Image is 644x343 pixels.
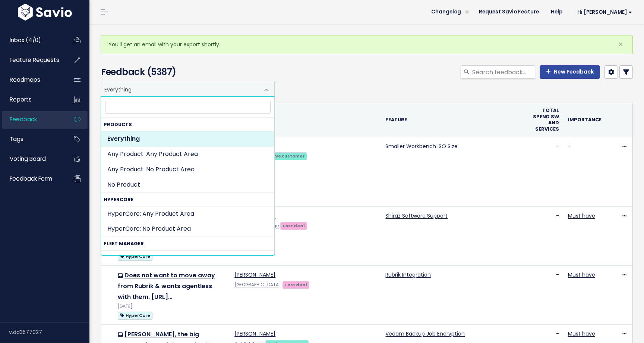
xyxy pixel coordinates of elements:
[385,212,448,219] a: Shiraz Software Support
[118,271,215,301] a: Does not want to move away from Rubrik & wants agentless with them. [URL]…
[101,65,271,79] h4: Feedback (5387)
[101,118,274,193] li: Products
[610,35,631,53] button: Close
[10,76,40,84] span: Roadmaps
[525,103,563,137] th: Total Spend SW and Services
[540,65,600,79] a: New Feedback
[118,311,152,320] a: HyperCore
[118,303,225,311] div: [DATE]
[2,170,62,187] a: Feedback form
[16,4,74,21] img: logo-white.9d6f32f41409.svg
[385,330,465,337] a: Veeam Backup Job Encryption
[285,282,307,288] strong: Lost deal
[101,82,275,97] span: Everything
[568,6,638,18] a: Hi [PERSON_NAME]
[577,9,632,15] span: Hi [PERSON_NAME]
[568,271,595,278] a: Must have
[101,193,274,237] li: HyperCore
[2,150,62,168] a: Voting Board
[234,282,281,288] a: [GEOGRAPHIC_DATA]
[2,91,62,108] a: Reports
[2,131,62,148] a: Tags
[101,131,274,147] li: Everything
[101,177,274,193] li: No Product
[381,103,525,137] th: Feature
[280,222,307,229] a: Lost deal
[10,115,37,123] span: Feedback
[568,330,595,337] a: Must have
[525,137,563,207] td: -
[118,312,152,319] span: HyperCore
[385,143,458,150] a: Smaller Workbench ISO Size
[471,65,535,79] input: Search feedback...
[545,6,568,18] a: Help
[101,82,259,96] span: Everything
[568,212,595,219] a: Must have
[234,271,275,278] a: [PERSON_NAME]
[2,52,62,69] a: Feature Requests
[10,175,52,183] span: Feedback form
[101,206,274,222] li: HyperCore: Any Product Area
[266,153,305,159] strong: Active customer
[283,223,305,229] strong: Lost deal
[101,237,274,281] li: Fleet Manager
[264,152,307,159] a: Active customer
[563,103,606,137] th: Importance
[101,35,633,54] div: You'll get an email with your export shortly.
[431,9,461,15] span: Changelog
[10,36,41,44] span: Inbox (4/0)
[473,6,545,18] a: Request Savio Feature
[101,250,274,266] li: Fleet Manager: Any Product Area
[9,322,89,342] div: v.dd3577027
[10,96,32,103] span: Reports
[118,252,152,261] a: HyperCore
[10,155,46,163] span: Voting Board
[101,147,274,162] li: Any Product: Any Product Area
[101,221,274,237] li: HyperCore: No Product Area
[618,38,623,50] span: ×
[2,111,62,128] a: Feedback
[282,281,309,288] a: Lost deal
[101,193,274,206] strong: HyperCore
[563,137,606,207] td: -
[10,56,59,64] span: Feature Requests
[101,237,274,250] strong: Fleet Manager
[2,32,62,49] a: Inbox (4/0)
[10,135,23,143] span: Tags
[525,266,563,325] td: -
[385,271,431,278] a: Rubrik Integration
[118,253,152,261] span: HyperCore
[525,207,563,266] td: -
[101,162,274,177] li: Any Product: No Product Area
[234,330,275,337] a: [PERSON_NAME]
[2,71,62,88] a: Roadmaps
[230,103,381,137] th: Contact
[101,118,274,131] strong: Products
